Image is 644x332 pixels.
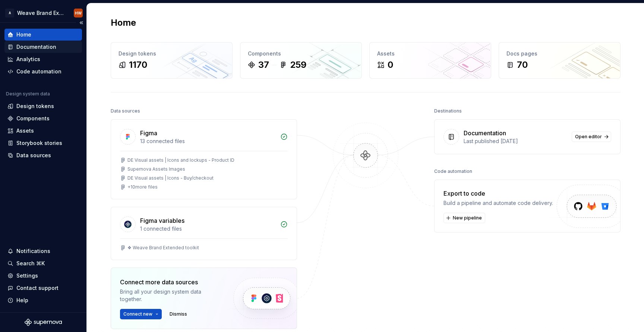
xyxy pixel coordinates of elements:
[464,129,506,137] div: Documentation
[16,102,54,110] div: Design tokens
[443,213,485,223] button: New pipeline
[4,245,82,257] button: Notifications
[140,225,276,233] div: 1 connected files
[4,282,82,294] button: Contact support
[388,59,393,71] div: 0
[111,17,136,29] h2: Home
[127,157,234,163] div: DE Visual assets | Icons and lockups - Product ID
[258,59,269,71] div: 37
[16,272,38,279] div: Settings
[240,42,362,79] a: Components37259
[453,215,482,221] span: New pipeline
[16,152,51,159] div: Data sources
[16,115,50,122] div: Components
[17,9,65,17] div: Weave Brand Extended
[111,106,140,116] div: Data sources
[16,43,56,51] div: Documentation
[4,270,82,282] a: Settings
[140,216,184,225] div: Figma variables
[111,207,297,260] a: Figma variables1 connected files❖ Weave Brand Extended toolkit
[4,113,82,124] a: Components
[434,166,472,177] div: Code automation
[506,50,613,57] div: Docs pages
[4,294,82,306] button: Help
[464,137,567,145] div: Last published [DATE]
[369,42,491,79] a: Assets0
[16,284,59,292] div: Contact support
[4,100,82,112] a: Design tokens
[4,29,82,41] a: Home
[4,41,82,53] a: Documentation
[1,5,85,21] button: AWeave Brand ExtendedHW
[16,56,40,63] div: Analytics
[4,257,82,269] button: Search ⌘K
[4,125,82,137] a: Assets
[443,199,553,207] div: Build a pipeline and automate code delivery.
[119,50,225,57] div: Design tokens
[434,106,462,116] div: Destinations
[140,129,157,137] div: Figma
[16,127,34,135] div: Assets
[120,278,221,287] div: Connect more data sources
[127,175,214,181] div: DE Visual assets | Icons - Buy/checkout
[4,149,82,161] a: Data sources
[170,311,187,317] span: Dismiss
[16,68,61,75] div: Code automation
[16,297,28,304] div: Help
[5,9,14,18] div: A
[16,247,50,255] div: Notifications
[111,42,233,79] a: Design tokens1170
[377,50,483,57] div: Assets
[76,18,86,28] button: Collapse sidebar
[6,91,50,97] div: Design system data
[16,139,62,147] div: Storybook stories
[4,53,82,65] a: Analytics
[120,309,162,319] button: Connect new
[127,184,158,190] div: + 10 more files
[443,189,553,198] div: Export to code
[166,309,190,319] button: Dismiss
[75,10,82,16] div: HW
[499,42,621,79] a: Docs pages70
[16,31,31,38] div: Home
[120,288,221,303] div: Bring all your design system data together.
[290,59,306,71] div: 259
[16,260,45,267] div: Search ⌘K
[4,137,82,149] a: Storybook stories
[127,245,199,251] div: ❖ Weave Brand Extended toolkit
[129,59,147,71] div: 1170
[4,66,82,78] a: Code automation
[248,50,354,57] div: Components
[127,166,185,172] div: Supernova Assets Images
[25,319,62,326] svg: Supernova Logo
[517,59,528,71] div: 70
[572,132,611,142] a: Open editor
[111,119,297,199] a: Figma13 connected filesDE Visual assets | Icons and lockups - Product IDSupernova Assets ImagesDE...
[140,137,276,145] div: 13 connected files
[123,311,152,317] span: Connect new
[575,134,602,140] span: Open editor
